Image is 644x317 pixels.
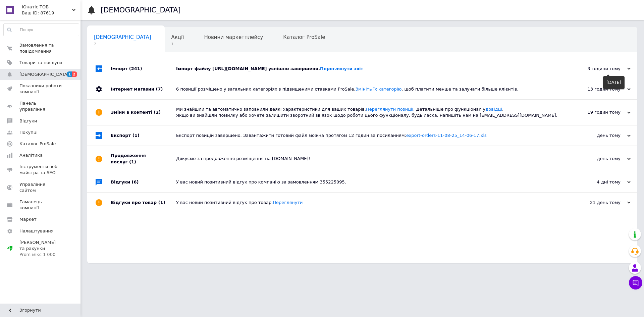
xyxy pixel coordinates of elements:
[19,216,37,222] span: Маркет
[94,34,151,40] span: [DEMOGRAPHIC_DATA]
[563,66,631,72] div: 3 години тому
[603,76,625,89] div: [DATE]
[204,34,263,40] span: Новини маркетплейсу
[132,179,139,184] span: (6)
[4,24,79,36] input: Пошук
[111,100,176,125] div: Зміни в контенті
[176,106,563,118] div: Ми знайшли та автоматично заповнили деякі характеристики для ваших товарів. . Детальніше про функ...
[19,71,69,77] span: [DEMOGRAPHIC_DATA]
[19,199,62,211] span: Гаманець компанії
[111,172,176,192] div: Відгуки
[132,133,140,138] span: (1)
[563,86,631,92] div: 13 годин тому
[406,133,487,138] a: export-orders-11-08-25_14-06-17.xls
[158,200,165,205] span: (1)
[176,200,563,206] div: У вас новий позитивний відгук про товар.
[111,79,176,99] div: Інтернет магазин
[111,193,176,213] div: Відгуки про товар
[320,66,363,71] a: Переглянути звіт
[563,133,631,139] div: день тому
[176,156,563,162] div: Дякуємо за продовження розміщення на [DOMAIN_NAME]!
[366,107,413,112] a: Переглянути позиції
[629,276,642,289] button: Чат з покупцем
[154,110,161,115] span: (2)
[563,109,631,115] div: 19 годин тому
[72,71,77,77] span: 2
[111,125,176,146] div: Експорт
[19,181,62,194] span: Управління сайтом
[19,152,43,158] span: Аналітика
[129,159,136,164] span: (1)
[171,34,184,40] span: Акції
[563,156,631,162] div: день тому
[19,118,37,124] span: Відгуки
[22,10,80,16] div: Ваш ID: 87619
[111,59,176,79] div: Імпорт
[273,200,303,205] a: Переглянути
[176,86,563,92] div: 6 позиції розміщено у загальних категоріях з підвищеними ставками ProSale. , щоб платити менше та...
[19,129,38,136] span: Покупці
[19,164,62,176] span: Інструменти веб-майстра та SEO
[356,87,402,92] a: Змініть їх категорію
[156,87,163,92] span: (7)
[111,146,176,171] div: Продовження послуг
[22,4,72,10] span: Юнатіс ТОВ
[101,6,181,14] h1: [DEMOGRAPHIC_DATA]
[176,179,563,185] div: У вас новий позитивний відгук про компанію за замовленням 355225095.
[19,100,62,112] span: Панель управління
[19,240,62,258] span: [PERSON_NAME] та рахунки
[171,42,184,47] span: 1
[129,66,142,71] span: (241)
[19,252,62,258] div: Prom мікс 1 000
[19,60,62,66] span: Товари та послуги
[176,133,563,139] div: Експорт позицій завершено. Завантажити готовий файл можна протягом 12 годин за посиланням:
[176,66,563,72] div: Імпорт файлу [URL][DOMAIN_NAME] успішно завершено.
[283,34,325,40] span: Каталог ProSale
[67,71,72,77] span: 1
[563,200,631,206] div: 21 день тому
[485,107,502,112] a: довідці
[19,228,54,234] span: Налаштування
[19,42,62,54] span: Замовлення та повідомлення
[19,141,56,147] span: Каталог ProSale
[94,42,151,47] span: 2
[19,83,62,95] span: Показники роботи компанії
[563,179,631,185] div: 4 дні тому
